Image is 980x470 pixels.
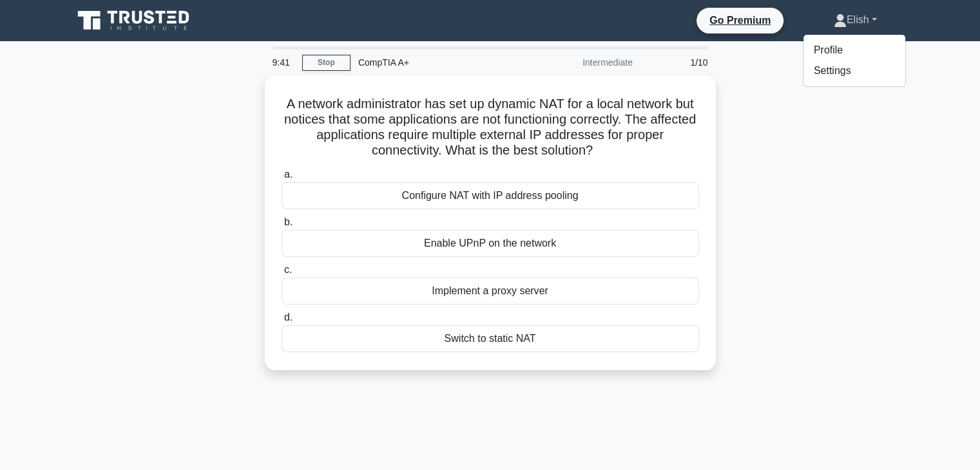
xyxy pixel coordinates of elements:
a: Elish [803,7,908,33]
a: Go Premium [702,12,778,28]
span: d. [284,312,293,323]
ul: Elish [803,34,906,87]
a: Stop [302,55,351,71]
div: Switch to static NAT [282,325,699,352]
div: 1/10 [640,50,716,75]
div: CompTIA A+ [351,50,528,75]
span: a. [284,169,293,180]
div: Configure NAT with IP address pooling [282,182,699,209]
a: Profile [803,40,905,61]
h5: A network administrator has set up dynamic NAT for a local network but notices that some applicat... [280,96,700,159]
a: Settings [803,61,905,81]
div: Enable UPnP on the network [282,230,699,257]
span: b. [284,216,293,227]
span: c. [284,264,292,275]
div: Intermediate [528,50,640,75]
div: Implement a proxy server [282,277,699,305]
div: 9:41 [265,50,302,75]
